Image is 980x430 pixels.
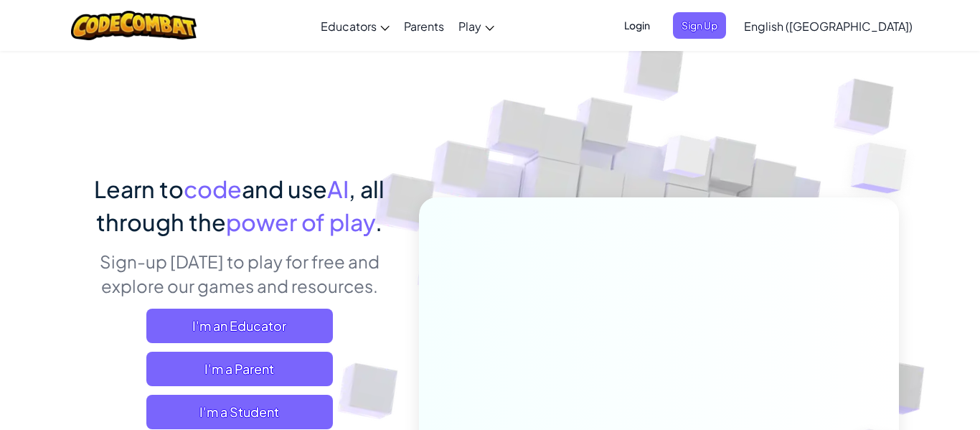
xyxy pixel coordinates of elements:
span: and use [242,174,327,203]
span: Learn to [94,174,184,203]
a: English ([GEOGRAPHIC_DATA]) [737,6,920,45]
a: Play [451,6,501,45]
span: Play [458,19,481,34]
span: English ([GEOGRAPHIC_DATA]) [744,19,913,34]
span: AI [327,174,349,203]
span: Educators [321,19,377,34]
a: Parents [397,6,451,45]
span: code [184,174,242,203]
p: Sign-up [DATE] to play for free and explore our games and resources. [81,249,397,298]
span: power of play [226,207,375,236]
button: Login [616,12,659,39]
button: Sign Up [673,12,726,39]
img: Overlap cubes [822,108,946,229]
button: I'm a Student [146,395,333,429]
img: Overlap cubes [636,107,740,214]
img: CodeCombat logo [71,11,197,40]
a: I'm a Parent [146,352,333,386]
a: Educators [314,6,397,45]
span: . [375,207,382,236]
a: I'm an Educator [146,309,333,343]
